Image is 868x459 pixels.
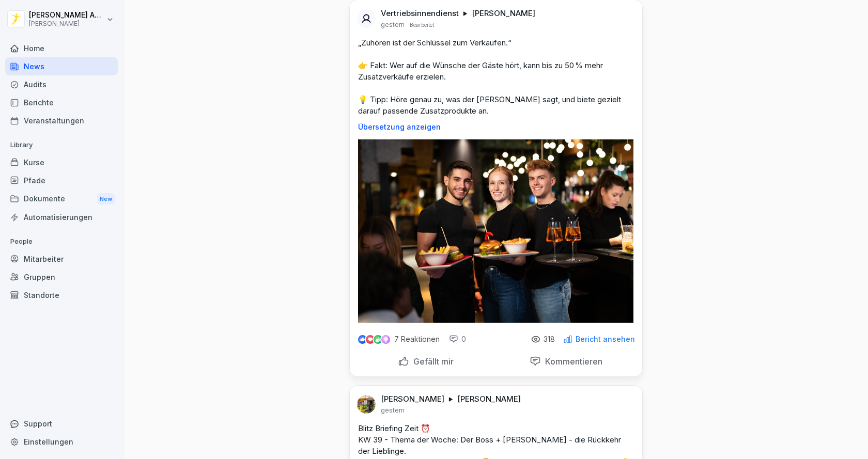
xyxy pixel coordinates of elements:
[5,433,118,451] a: Einstellungen
[541,356,602,367] p: Kommentieren
[410,21,434,29] p: Bearbeitet
[5,39,118,57] a: Home
[358,123,634,131] p: Übersetzung anzeigen
[5,250,118,268] a: Mitarbeiter
[381,394,444,404] p: [PERSON_NAME]
[576,335,635,343] p: Bericht ansehen
[5,208,118,226] a: Automatisierungen
[29,11,104,20] p: [PERSON_NAME] Akova
[358,37,634,117] p: „Zuhören ist der Schlüssel zum Verkaufen.“ 👉 Fakt: Wer auf die Wünsche der Gäste hört, kann bis z...
[5,137,118,153] p: Library
[5,233,118,250] p: People
[5,286,118,304] a: Standorte
[357,395,376,414] img: ahtvx1qdgs31qf7oeejj87mb.png
[381,406,405,415] p: gestern
[358,139,633,323] img: j2i6xkpnmto75whlszmt6vgk.png
[374,335,382,344] img: celebrate
[5,93,118,112] a: Berichte
[409,356,454,367] p: Gefällt mir
[97,193,115,205] div: New
[381,21,405,29] p: gestern
[394,335,440,343] p: 7 Reaktionen
[457,394,521,404] p: [PERSON_NAME]
[5,112,118,130] a: Veranstaltungen
[5,171,118,189] a: Pfade
[366,336,374,343] img: love
[5,153,118,171] a: Kurse
[381,8,459,19] p: Vertriebsinnendienst
[29,20,104,27] p: [PERSON_NAME]
[358,335,366,343] img: like
[381,335,390,344] img: inspiring
[449,334,466,344] div: 0
[544,335,555,343] p: 318
[5,189,118,209] a: DokumenteNew
[5,415,118,433] div: Support
[472,8,535,19] p: [PERSON_NAME]
[5,268,118,286] a: Gruppen
[5,57,118,75] a: News
[5,189,118,209] div: Dokumente
[5,75,118,93] a: Audits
